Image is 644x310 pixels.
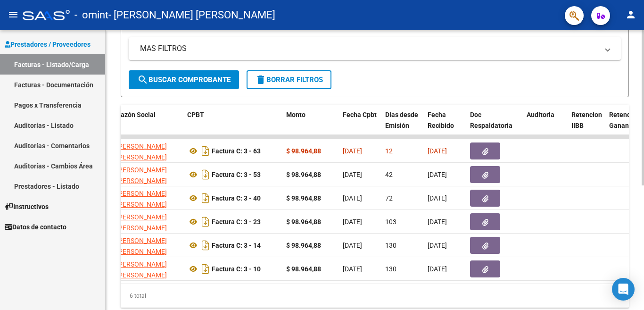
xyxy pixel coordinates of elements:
i: Descargar documento [199,238,212,253]
span: Razón Social [116,111,156,118]
div: 27203446549 [116,212,180,232]
datatable-header-cell: Días desde Emisión [381,105,424,146]
span: Fecha Recibido [428,111,454,129]
i: Descargar documento [199,261,212,276]
span: [DATE] [343,265,362,273]
strong: Factura C: 3 - 53 [212,171,261,178]
span: Datos de contacto [5,222,66,232]
span: [DATE] [343,242,362,249]
strong: $ 98.964,88 [286,242,321,249]
strong: Factura C: 3 - 63 [212,147,261,155]
span: [DATE] [428,147,447,155]
span: [DATE] [428,171,447,178]
datatable-header-cell: Doc Respaldatoria [466,105,523,146]
span: Doc Respaldatoria [470,111,512,129]
span: [PERSON_NAME] [PERSON_NAME] [116,260,167,279]
span: Auditoria [527,111,554,118]
datatable-header-cell: Razón Social [113,105,183,146]
span: 72 [385,194,393,202]
span: [DATE] [343,194,362,202]
strong: Factura C: 3 - 14 [212,242,261,249]
span: Retención Ganancias [609,111,641,129]
span: 103 [385,218,396,226]
span: CPBT [187,111,204,118]
div: 27203446549 [116,141,180,161]
mat-icon: menu [8,9,19,20]
span: - [PERSON_NAME] [PERSON_NAME] [108,5,275,25]
datatable-header-cell: Auditoria [523,105,568,146]
span: [DATE] [343,171,362,178]
button: Borrar Filtros [247,70,331,89]
span: [PERSON_NAME] [PERSON_NAME] [116,166,167,184]
div: 6 total [121,284,629,308]
span: Fecha Cpbt [343,111,377,118]
strong: Factura C: 3 - 10 [212,265,261,273]
datatable-header-cell: Retencion IIBB [568,105,605,146]
button: Buscar Comprobante [129,70,239,89]
span: [DATE] [428,265,447,273]
datatable-header-cell: Retención Ganancias [605,105,643,146]
mat-expansion-panel-header: MAS FILTROS [129,37,621,60]
span: [DATE] [428,218,447,226]
span: [PERSON_NAME] [PERSON_NAME] [116,142,167,161]
div: 27203446549 [116,259,180,279]
datatable-header-cell: Fecha Cpbt [339,105,381,146]
datatable-header-cell: Monto [282,105,339,146]
strong: $ 98.964,88 [286,194,321,202]
i: Descargar documento [199,214,212,229]
strong: $ 98.964,88 [286,265,321,273]
strong: $ 98.964,88 [286,147,321,155]
strong: Factura C: 3 - 23 [212,218,261,226]
i: Descargar documento [199,167,212,182]
span: [DATE] [343,147,362,155]
mat-icon: delete [255,74,266,85]
span: 130 [385,265,396,273]
span: Retencion IIBB [571,111,602,129]
span: Prestadores / Proveedores [5,39,91,50]
div: 27203446549 [116,235,180,255]
span: Días desde Emisión [385,111,418,129]
mat-icon: person [625,9,636,20]
span: 130 [385,242,396,249]
span: [DATE] [428,194,447,202]
span: [DATE] [428,242,447,249]
span: 42 [385,171,393,178]
span: Instructivos [5,201,49,212]
strong: Factura C: 3 - 40 [212,194,261,202]
strong: $ 98.964,88 [286,171,321,178]
div: 27203446549 [116,165,180,184]
span: Buscar Comprobante [137,75,231,84]
strong: $ 98.964,88 [286,218,321,226]
datatable-header-cell: Fecha Recibido [424,105,466,146]
span: - omint [74,5,108,25]
span: [PERSON_NAME] [PERSON_NAME] [116,190,167,208]
span: [PERSON_NAME] [PERSON_NAME] [116,213,167,232]
div: Open Intercom Messenger [612,278,635,301]
div: 27203446549 [116,188,180,208]
datatable-header-cell: CPBT [183,105,282,146]
i: Descargar documento [199,191,212,206]
mat-panel-title: MAS FILTROS [140,43,598,54]
mat-icon: search [137,74,149,85]
span: [DATE] [343,218,362,226]
span: Borrar Filtros [255,75,323,84]
span: 12 [385,147,393,155]
span: [PERSON_NAME] [PERSON_NAME] [116,237,167,255]
i: Descargar documento [199,143,212,159]
span: Monto [286,111,305,118]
